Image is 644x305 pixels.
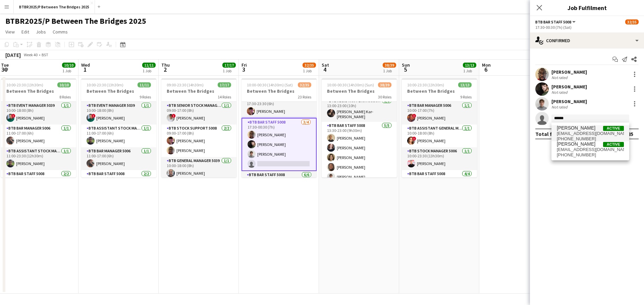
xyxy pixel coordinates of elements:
span: 38/39 [378,82,391,87]
a: Comms [50,27,70,36]
h1: BTBR2025/P Between The Bridges 2025 [5,16,146,26]
span: 17/17 [222,63,236,68]
div: Not rated [551,75,569,80]
div: [PERSON_NAME] [551,84,587,90]
span: 13/13 [463,63,476,68]
span: 2 [160,66,170,73]
span: Comms [53,29,68,35]
span: 4 [321,66,329,73]
span: Wed [81,62,90,68]
span: Mon [482,62,491,68]
span: 1 [80,66,90,73]
span: Isobel Pullen [557,141,595,147]
div: [PERSON_NAME] [551,69,587,75]
div: 17:30-00:30 (7h) (Sat) [535,25,639,30]
span: 32/35 [298,82,311,87]
app-job-card: 10:00-23:30 (13h30m)11/11Between The Bridges9 RolesBTB Event Manager 50391/110:00-18:00 (8h)![PER... [81,78,156,177]
app-card-role: BTB Assistant Bar Manager 50061/113:00-23:00 (10h)[PERSON_NAME] Kar-[PERSON_NAME] [322,97,397,122]
div: 1 Job [303,68,316,73]
span: 8 Roles [59,94,71,99]
app-card-role: BTB Bar Staff 50084/410:30-17:30 (7h) [402,170,477,222]
app-card-role: BTB Bar Manager 50061/110:00-17:00 (7h)![PERSON_NAME] [402,102,477,125]
app-card-role: BTB Bar Staff 50082/211:30-17:30 (6h) [1,170,76,203]
app-card-role: BTB Assistant General Manager 50061/110:00-18:00 (8h)![PERSON_NAME] [402,125,477,147]
span: ! [412,137,416,141]
span: 6 [481,66,491,73]
span: Fri [241,62,247,68]
app-card-role: BTB Senior Stock Manager 50061/109:00-17:00 (8h)![PERSON_NAME] [161,102,236,125]
span: Tue [1,62,9,68]
app-card-role: BTB General Manager 50391/110:00-18:00 (8h)[PERSON_NAME] [161,157,236,180]
app-card-role: BTB Stock support 50082/209:00-17:00 (8h)[PERSON_NAME][PERSON_NAME] [161,125,236,157]
div: Confirmed [530,32,644,49]
div: [DATE] [5,52,21,58]
app-card-role: BTB Stock support 50081/117:30-23:30 (6h)[PERSON_NAME] [241,95,317,118]
span: 17/17 [218,82,231,87]
div: Not rated [551,90,569,95]
button: BTBR2025/P Between The Bridges 2025 [14,0,95,13]
app-card-role: BTB Bar Staff 50083/417:30-00:30 (7h)[PERSON_NAME][PERSON_NAME][PERSON_NAME] [241,118,317,171]
div: 10:00-00:30 (14h30m) (Sat)32/35Between The Bridges23 Roles17:30-21:30 (4h)[PERSON_NAME]BTB Stock ... [241,78,317,177]
span: Thu [161,62,170,68]
h3: Between The Bridges [241,88,317,94]
span: 10:00-00:30 (14h30m) (Sun) [327,82,374,87]
div: Total fee [535,131,558,137]
app-job-card: 10:00-23:30 (13h30m)10/10Between The Bridges8 RolesBTB Event Manager 50391/110:00-18:00 (8h)![PER... [1,78,76,177]
span: 9 Roles [140,94,151,99]
h3: Between The Bridges [81,88,156,94]
button: BTB Bar Staff 5008 [535,19,577,24]
app-card-role: BTB Event Manager 50391/110:00-18:00 (8h)![PERSON_NAME] [1,102,76,125]
h3: Job Fulfilment [530,3,644,12]
div: BST [42,52,48,57]
app-job-card: 10:00-23:30 (13h30m)13/13Between The Bridges9 RolesBTB Bar Manager 50061/110:00-17:00 (7h)![PERSO... [402,78,477,177]
span: 10:00-00:30 (14h30m) (Sat) [247,82,293,87]
h3: Between The Bridges [402,88,477,94]
app-card-role: BTB Bar Manager 50061/111:00-17:00 (6h)[PERSON_NAME] [1,125,76,147]
div: 1 Job [463,68,476,73]
a: Edit [19,27,32,36]
span: Sat [322,62,329,68]
h3: Between The Bridges [322,88,397,94]
span: 32/35 [303,63,316,68]
span: 13/13 [458,82,472,87]
span: Edit [21,29,29,35]
span: izzypullen@hotmail.com [557,147,624,152]
a: Jobs [33,27,49,36]
span: +447904488682 [557,136,624,142]
span: 11/11 [138,82,151,87]
span: Isobel Bailey [557,125,595,131]
span: Active [603,142,624,147]
span: ! [412,114,416,118]
app-card-role: BTB Assistant Stock Manager 50061/111:00-23:30 (12h30m)[PERSON_NAME] [1,147,76,170]
div: 1 Job [62,68,75,73]
span: 10/10 [57,82,71,87]
span: Week 40 [22,52,39,57]
h3: Between The Bridges [1,88,76,94]
app-card-role: BTB Bar Staff 50085/513:30-23:00 (9h30m)[PERSON_NAME][PERSON_NAME][PERSON_NAME][PERSON_NAME][PERS... [322,122,397,183]
span: 3 [240,66,247,73]
span: 09:00-23:30 (14h30m) [167,82,204,87]
span: 23 Roles [298,94,311,99]
div: Not rated [551,104,569,109]
span: +447765371204 [557,152,624,158]
span: 10:00-23:30 (13h30m) [6,82,43,87]
span: 10/10 [62,63,75,68]
app-job-card: 10:00-00:30 (14h30m) (Sun)38/39Between The Bridges30 RolesBTB Bar Staff 50081/111:00-00:30 (13h30... [322,78,397,177]
div: 1 Job [223,68,235,73]
app-card-role: BTB Bar Staff 50082/211:30-17:30 (6h) [81,170,156,205]
app-card-role: BTB Event Manager 50391/110:00-18:00 (8h)![PERSON_NAME] [81,102,156,125]
span: Jobs [36,29,46,35]
div: 1 Job [143,68,155,73]
app-job-card: 09:00-23:30 (14h30m)17/17Between The Bridges14 RolesBTB Senior Stock Manager 50061/109:00-17:00 (... [161,78,236,177]
span: Active [603,126,624,131]
span: ! [92,114,96,118]
span: ikbailey01@gmail.com [557,131,624,136]
span: 9 Roles [460,94,472,99]
app-card-role: BTB Bar Manager 50061/111:00-17:00 (6h)[PERSON_NAME] [81,147,156,170]
span: Sun [402,62,410,68]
